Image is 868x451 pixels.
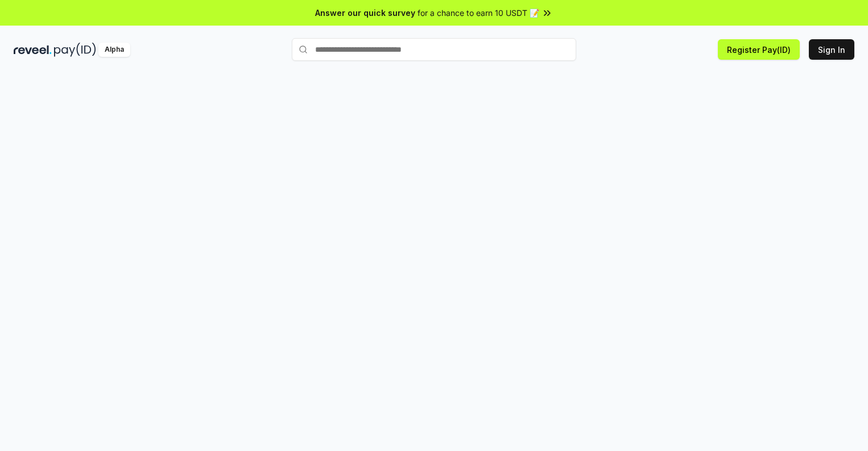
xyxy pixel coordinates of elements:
[14,43,52,57] img: reveel_dark
[54,43,96,57] img: pay_id
[315,7,415,19] span: Answer our quick survey
[809,39,854,60] button: Sign In
[98,43,130,57] div: Alpha
[718,39,800,60] button: Register Pay(ID)
[418,7,539,19] span: for a chance to earn 10 USDT 📝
